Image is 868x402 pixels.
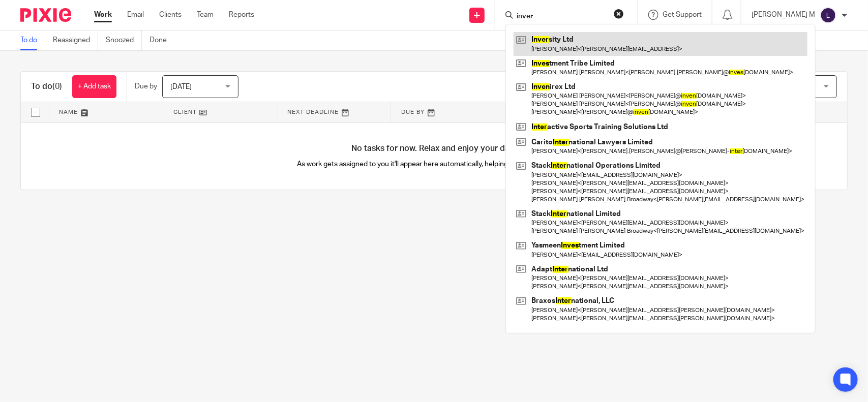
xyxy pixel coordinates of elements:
button: Clear [614,9,624,19]
h1: To do [31,81,62,92]
a: Snoozed [106,30,142,50]
h4: No tasks for now. Relax and enjoy your day! [21,143,847,154]
a: Reports [229,10,254,20]
a: Reassigned [53,30,98,50]
span: [DATE] [170,83,192,90]
p: [PERSON_NAME] M [752,10,815,20]
input: Search [516,12,607,21]
span: Get Support [663,11,702,18]
a: Done [149,30,174,50]
a: Email [127,10,144,20]
a: Team [197,10,214,20]
span: (0) [52,82,62,90]
a: To do [20,30,45,50]
p: Due by [135,81,157,91]
a: + Add task [72,75,116,98]
a: Clients [159,10,182,20]
p: As work gets assigned to you it'll appear here automatically, helping you stay organised. [227,159,641,169]
img: svg%3E [820,7,836,23]
img: Pixie [20,8,71,22]
a: Work [94,10,112,20]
